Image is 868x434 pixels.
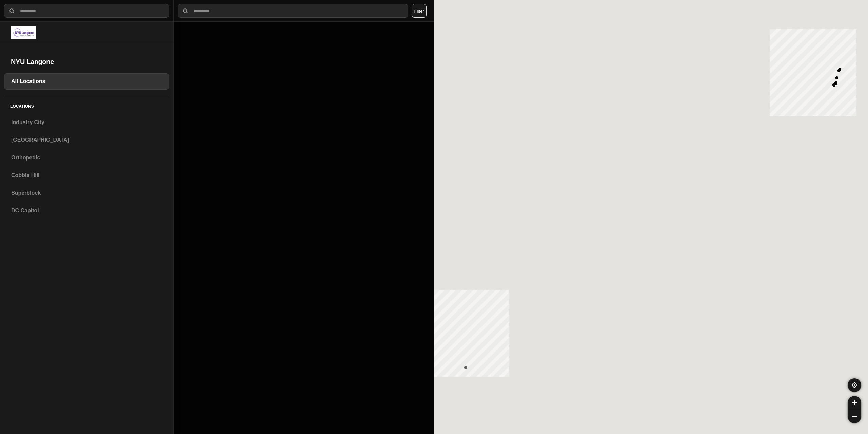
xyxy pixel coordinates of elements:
button: zoom-in [848,396,861,410]
img: zoom-out [852,414,857,419]
img: search [8,7,15,14]
h3: DC Capitol [11,207,162,215]
h2: NYU Langone [11,57,162,67]
h3: All Locations [11,77,162,86]
button: zoom-out [848,410,861,423]
img: recenter [851,382,857,388]
a: [GEOGRAPHIC_DATA] [4,132,169,148]
a: Industry City [4,114,169,131]
a: Cobble Hill [4,167,169,184]
a: Orthopedic [4,150,169,166]
h5: Locations [4,95,169,114]
button: recenter [848,378,861,392]
a: Superblock [4,185,169,201]
h3: Industry City [11,118,162,127]
h3: [GEOGRAPHIC_DATA] [11,136,162,144]
a: All Locations [4,73,169,90]
h3: Orthopedic [11,154,162,162]
button: Filter [412,4,427,18]
a: DC Capitol [4,203,169,219]
h3: Superblock [11,189,162,197]
h3: Cobble Hill [11,171,162,180]
img: zoom-in [852,400,857,405]
img: search [182,7,189,14]
img: logo [11,26,36,39]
